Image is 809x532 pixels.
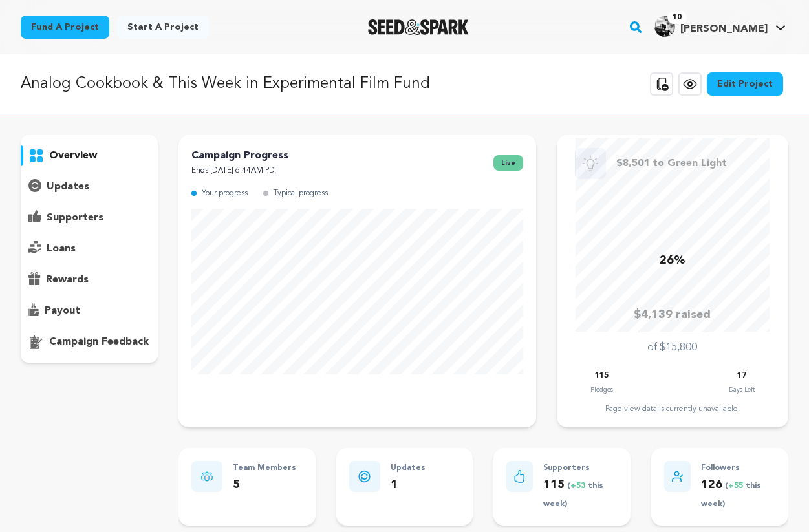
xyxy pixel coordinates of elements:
span: ( this week) [701,482,761,509]
span: live [493,155,523,171]
span: +55 [728,482,746,490]
a: Start a project [117,16,209,39]
p: Supporters [543,461,618,476]
a: Seed&Spark Homepage [368,19,469,35]
span: [PERSON_NAME] [680,24,768,34]
p: Followers [701,461,775,476]
p: Days Left [729,383,755,396]
p: Ends [DATE] 6:44AM PDT [191,164,288,178]
p: 5 [233,476,296,495]
button: payout [21,301,158,321]
span: +53 [570,482,588,490]
p: Typical progress [274,186,328,201]
p: Updates [391,461,426,476]
p: 126 [701,476,775,513]
img: KatieRedScarlett.jpg [654,16,675,37]
p: overview [49,148,97,164]
button: loans [21,239,158,259]
button: updates [21,176,158,197]
p: Team Members [233,461,296,476]
img: Seed&Spark Logo Dark Mode [368,19,469,35]
button: campaign feedback [21,332,158,352]
div: Kate H.'s Profile [654,16,768,37]
p: 26% [660,251,685,270]
button: supporters [21,207,158,228]
a: Kate H.'s Profile [652,14,788,37]
a: Edit Project [707,72,783,96]
a: Fund a project [21,16,109,39]
span: Kate H.'s Profile [652,14,788,41]
p: 115 [595,368,609,383]
p: loans [47,241,76,257]
span: 10 [667,11,687,24]
p: 115 [543,476,618,513]
p: Pledges [590,383,613,396]
button: overview [21,145,158,166]
p: rewards [46,272,89,288]
p: of $15,800 [647,340,697,356]
button: rewards [21,270,158,290]
p: Campaign Progress [191,148,288,164]
p: updates [47,179,89,195]
span: ( this week) [543,482,603,509]
p: Your progress [202,186,248,201]
div: Page view data is currently unavailable. [570,404,775,414]
p: supporters [47,210,103,226]
p: Analog Cookbook & This Week in Experimental Film Fund [21,72,430,96]
p: 17 [737,368,746,383]
p: payout [45,303,80,319]
p: 1 [391,476,426,495]
p: campaign feedback [49,334,149,350]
